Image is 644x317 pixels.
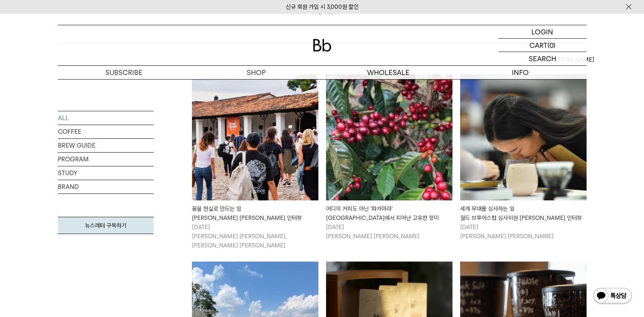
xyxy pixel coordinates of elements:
[460,223,587,241] p: [DATE] [PERSON_NAME] [PERSON_NAME]
[58,125,154,138] a: COFFEE
[460,74,587,241] a: 세계 무대를 심사하는 일월드 브루어스컵 심사위원 크리스티 인터뷰 세계 무대를 심사하는 일월드 브루어스컵 심사위원 [PERSON_NAME] 인터뷰 [DATE][PERSON_NA...
[498,39,587,52] a: CART (0)
[58,153,154,166] a: PROGRAM
[531,25,553,38] p: LOGIN
[593,287,633,306] img: 카카오톡 채널 1:1 채팅 버튼
[58,139,154,152] a: BREW GUIDE
[322,66,454,79] p: WHOLESALE
[58,66,190,79] a: SUBSCRIBE
[498,25,587,39] a: LOGIN
[286,3,359,10] a: 신규 회원 가입 시 3,000원 할인
[313,39,331,52] img: 로고
[58,217,154,234] a: 뉴스레터 구독하기
[192,204,318,223] div: 꿈을 현실로 만드는 일 [PERSON_NAME] [PERSON_NAME] 인터뷰
[454,66,587,79] p: INFO
[192,74,318,200] img: 꿈을 현실로 만드는 일빈보야지 탁승희 대표 인터뷰
[192,223,318,250] p: [DATE] [PERSON_NAME] [PERSON_NAME], [PERSON_NAME] [PERSON_NAME]
[547,39,556,52] p: (0)
[326,223,452,241] p: [DATE] [PERSON_NAME] [PERSON_NAME]
[529,39,547,52] p: CART
[460,74,587,200] img: 세계 무대를 심사하는 일월드 브루어스컵 심사위원 크리스티 인터뷰
[192,74,318,250] a: 꿈을 현실로 만드는 일빈보야지 탁승희 대표 인터뷰 꿈을 현실로 만드는 일[PERSON_NAME] [PERSON_NAME] 인터뷰 [DATE][PERSON_NAME] [PERS...
[460,204,587,223] div: 세계 무대를 심사하는 일 월드 브루어스컵 심사위원 [PERSON_NAME] 인터뷰
[529,52,556,65] p: SEARCH
[326,74,452,241] a: 어디의 커피도 아닌 '파카마라'엘살바도르에서 피어난 고유한 향미 어디의 커피도 아닌 '파카마라'[GEOGRAPHIC_DATA]에서 피어난 고유한 향미 [DATE][PERSON...
[58,166,154,180] a: STUDY
[58,180,154,193] a: BRAND
[326,204,452,223] div: 어디의 커피도 아닌 '파카마라' [GEOGRAPHIC_DATA]에서 피어난 고유한 향미
[326,74,452,200] img: 어디의 커피도 아닌 '파카마라'엘살바도르에서 피어난 고유한 향미
[190,66,322,79] a: SHOP
[58,111,154,125] a: ALL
